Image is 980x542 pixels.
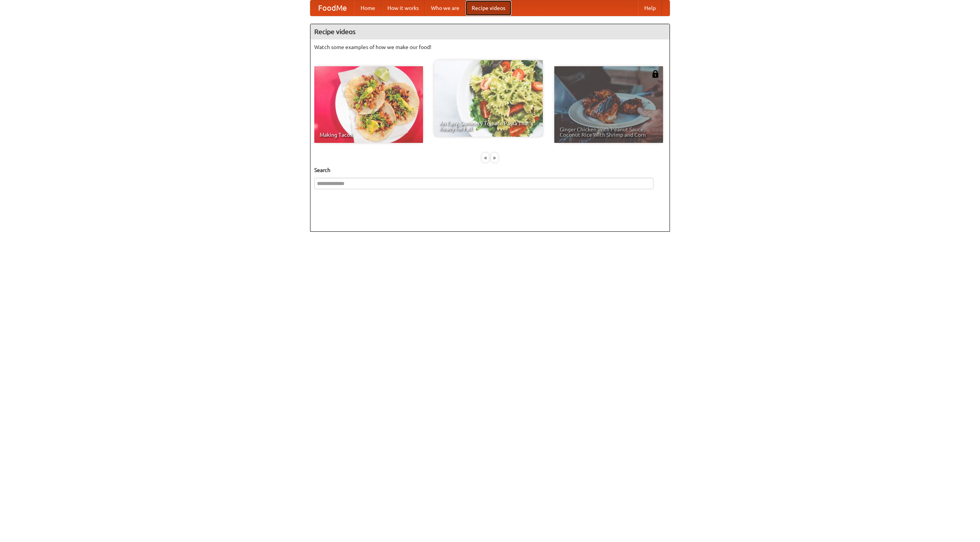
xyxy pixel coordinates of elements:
h4: Recipe videos [310,24,670,39]
a: An Easy, Summery Tomato Pasta That's Ready for Fall [434,60,543,137]
img: 483408.png [652,70,659,78]
p: Watch some examples of how we make our food! [314,43,666,51]
a: Who we are [425,0,465,16]
div: » [491,153,498,162]
a: Recipe videos [465,0,511,16]
h5: Search [314,166,666,174]
span: An Easy, Summery Tomato Pasta That's Ready for Fall [439,121,537,131]
a: FoodMe [310,0,354,16]
span: Making Tacos [320,132,418,138]
a: Making Tacos [314,66,423,143]
div: « [482,153,489,162]
a: How it works [381,0,425,16]
a: Help [638,0,662,16]
a: Home [354,0,381,16]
